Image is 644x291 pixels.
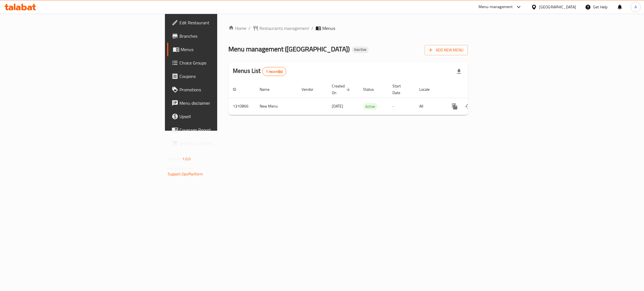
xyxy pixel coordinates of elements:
[539,4,576,10] div: [GEOGRAPHIC_DATA]
[233,86,243,93] span: ID
[322,25,335,32] span: Menus
[179,100,268,106] span: Menu disclaimer
[228,81,506,115] table: enhanced table
[392,83,408,96] span: Start Date
[179,140,268,147] span: Grocery Checklist
[352,47,369,52] span: Inactive
[167,43,273,56] a: Menus
[311,25,313,32] li: /
[167,96,273,110] a: Menu disclaimer
[352,46,369,53] div: Inactive
[479,4,513,10] div: Menu-management
[233,67,286,76] h2: Menus List
[302,86,321,93] span: Vendor
[167,83,273,96] a: Promotions
[388,98,415,115] td: -
[167,70,273,83] a: Coupons
[255,98,297,115] td: New Menu
[179,19,268,26] span: Edit Restaurant
[168,165,193,172] span: Get support on:
[179,127,268,133] span: Coverage Report
[260,86,277,93] span: Name
[168,155,181,163] span: Version:
[461,100,475,113] button: Change Status
[259,25,309,32] span: Restaurants management
[332,102,343,110] span: [DATE]
[167,137,273,150] a: Grocery Checklist
[363,103,377,110] span: Active
[415,98,444,115] td: All
[253,25,309,32] a: Restaurants management
[452,65,466,78] div: Export file
[363,86,381,93] span: Status
[634,4,637,10] span: A
[168,170,203,178] a: Support.OpsPlatform
[179,113,268,120] span: Upsell
[179,73,268,80] span: Coupons
[444,81,506,98] th: Actions
[228,25,468,32] nav: breadcrumb
[262,69,286,74] span: 1 record(s)
[167,29,273,43] a: Branches
[179,59,268,66] span: Choice Groups
[429,47,463,54] span: Add New Menu
[332,83,352,96] span: Created On
[419,86,437,93] span: Locale
[181,46,268,53] span: Menus
[167,123,273,137] a: Coverage Report
[425,45,468,55] button: Add New Menu
[228,43,350,55] span: Menu management ( [GEOGRAPHIC_DATA] )
[448,100,461,113] button: more
[262,67,287,76] div: Total records count
[182,155,191,163] span: 1.0.0
[179,33,268,39] span: Branches
[167,16,273,29] a: Edit Restaurant
[167,110,273,123] a: Upsell
[179,86,268,93] span: Promotions
[167,56,273,70] a: Choice Groups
